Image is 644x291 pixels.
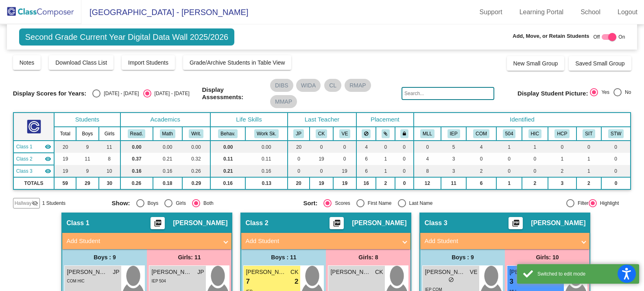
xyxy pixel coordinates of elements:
button: New Small Group [507,56,565,71]
div: Filter [574,200,589,207]
span: do_not_disturb_alt [448,277,454,282]
div: Boys [144,200,159,207]
td: 11 [441,177,466,189]
mat-radio-group: Select an option [92,89,189,98]
td: 12 [414,177,441,189]
td: 3 [548,177,576,189]
span: Class 3 [16,167,33,175]
mat-radio-group: Select an option [590,88,631,99]
td: 6 [356,153,376,165]
div: Boys : 9 [420,249,505,265]
button: VE [339,129,351,138]
span: [PERSON_NAME] [352,219,406,227]
td: 0 [288,153,310,165]
a: School [574,6,607,19]
a: Logout [611,6,644,19]
td: 0.00 [153,141,182,153]
span: Add, Move, or Retain Students [513,32,589,40]
th: Chelsea King [310,127,333,141]
td: 0 [601,141,631,153]
td: 0 [601,153,631,165]
td: 0 [496,153,522,165]
td: 20 [54,141,76,153]
span: Display Assessments: [202,86,264,101]
th: Boys [76,127,99,141]
td: 0.16 [153,165,182,177]
td: 1 [496,141,522,153]
div: Both [200,200,214,207]
button: Notes [13,55,41,70]
td: 0.26 [182,165,210,177]
td: 0.21 [210,165,245,177]
td: 29 [76,177,99,189]
td: 8 [414,165,441,177]
span: Display Student Picture: [517,90,588,97]
mat-expansion-panel-header: Add Student [420,233,589,249]
mat-chip: CL [324,79,341,92]
td: 9 [76,165,99,177]
td: 11 [76,153,99,165]
span: CK [375,268,383,276]
span: [PERSON_NAME] [246,268,286,276]
td: 0 [395,141,413,153]
td: 0 [601,177,631,189]
td: 0 [496,165,522,177]
span: Second Grade Current Year Digital Data Wall 2025/2026 [19,28,235,46]
span: 1 Students [42,200,65,207]
td: 0.00 [182,141,210,153]
span: COM HIC [67,279,84,283]
span: VE [470,268,478,276]
td: 1 [496,177,522,189]
td: 0 [333,141,356,153]
span: New Small Group [513,60,558,67]
td: 0.26 [120,177,153,189]
td: 1 [576,153,601,165]
mat-radio-group: Select an option [303,199,489,207]
td: 0.11 [245,153,288,165]
td: TOTALS [13,177,55,189]
mat-icon: picture_as_pdf [153,219,163,230]
span: Display Scores for Years: [13,90,87,97]
td: 8 [99,153,120,165]
div: [DATE] - [DATE] [100,90,139,97]
td: 0.00 [120,141,153,153]
div: No [622,89,631,96]
td: Veronica Elseroad - No Class Name [13,165,55,177]
span: Hallway [15,200,32,207]
th: Keep away students [356,127,376,141]
td: 19 [54,165,76,177]
button: MLL [420,129,434,138]
input: Search... [402,87,494,100]
th: Multilingual Learner [414,127,441,141]
td: 0.11 [210,153,245,165]
span: [PERSON_NAME] [173,219,227,227]
td: 2 [576,177,601,189]
span: Sort: [303,200,317,207]
div: Boys : 11 [241,249,326,265]
button: Saved Small Group [569,56,631,71]
mat-radio-group: Select an option [112,199,297,207]
td: 0 [395,153,413,165]
td: 0.21 [153,153,182,165]
button: Download Class List [49,55,114,70]
th: Individualized Education Plan [441,127,466,141]
button: COM [473,129,489,138]
span: On [618,33,625,41]
td: 0.18 [153,177,182,189]
td: 0 [395,177,413,189]
span: Import Students [128,59,168,66]
button: Import Students [122,55,175,70]
button: STW [608,129,624,138]
button: Read. [128,129,146,138]
th: Veronica Elseroad [333,127,356,141]
td: 30 [99,177,120,189]
button: HIC [528,129,541,138]
button: SIT [583,129,595,138]
td: 19 [54,153,76,165]
mat-icon: picture_as_pdf [332,219,342,230]
th: HICAP [522,127,548,141]
td: 2 [376,177,395,189]
span: Class 2 [245,219,268,227]
td: 4 [414,153,441,165]
td: Jill Patera - No Class Name [13,141,55,153]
